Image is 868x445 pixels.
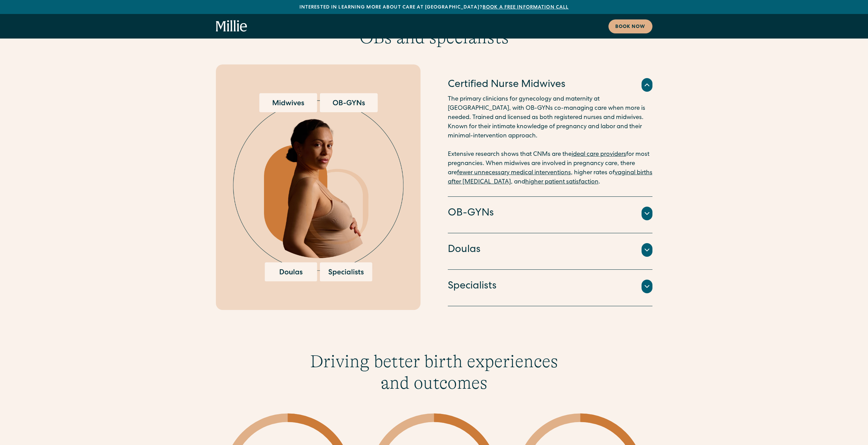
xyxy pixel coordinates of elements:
a: higher patient satisfaction [525,179,599,185]
h4: OB-GYNs [448,206,494,221]
h4: Doulas [448,243,481,257]
p: The primary clinicians for gynecology and maternity at [GEOGRAPHIC_DATA], with OB-GYNs co-managin... [448,95,652,187]
a: fewer unnecessary medical interventions [457,170,571,176]
div: Book now [615,24,646,31]
a: Book a free information call [483,5,569,10]
img: Pregnant woman surrounded by options for maternity care providers, including midwives, OB-GYNs, d... [233,93,403,281]
h4: Certified Nurse Midwives [448,78,565,92]
a: home [216,20,247,32]
a: Book now [608,19,652,33]
h3: Driving better birth experiences and outcomes [303,351,565,394]
a: ideal care providers [572,151,626,158]
h4: Specialists [448,279,497,294]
